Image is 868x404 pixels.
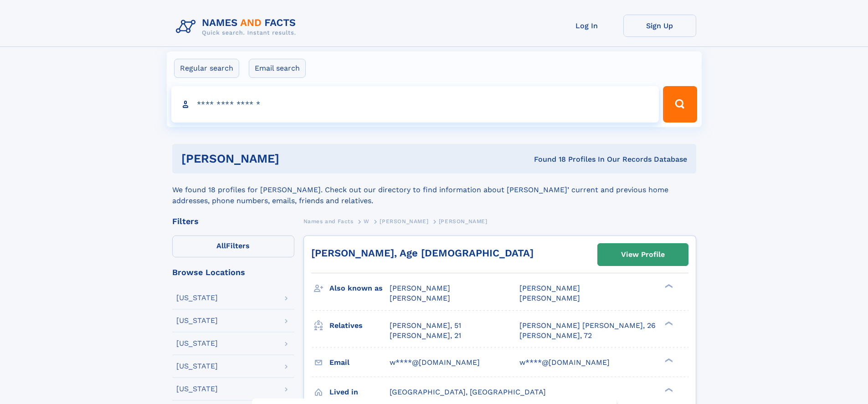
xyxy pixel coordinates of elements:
a: [PERSON_NAME], 72 [519,331,592,341]
span: [GEOGRAPHIC_DATA], [GEOGRAPHIC_DATA] [390,388,546,396]
a: [PERSON_NAME] [PERSON_NAME], 26 [519,321,656,331]
a: [PERSON_NAME], 51 [390,321,461,331]
span: [PERSON_NAME] [380,218,428,225]
div: [US_STATE] [176,363,218,370]
span: [PERSON_NAME] [519,294,580,302]
div: ❯ [663,357,673,363]
div: ❯ [663,283,673,289]
a: Names and Facts [303,215,354,227]
label: Email search [249,59,306,78]
a: [PERSON_NAME], 21 [390,331,461,341]
a: Log In [550,15,623,37]
h3: Also known as [329,281,390,296]
span: [PERSON_NAME] [390,294,450,302]
span: W [364,218,370,225]
span: All [216,241,226,250]
span: [PERSON_NAME] [519,284,580,292]
a: View Profile [598,244,688,266]
div: [US_STATE] [176,294,218,302]
h1: [PERSON_NAME] [181,153,407,164]
div: ❯ [663,387,673,393]
a: W [364,215,370,227]
div: ❯ [663,320,673,326]
button: Search Button [663,86,697,123]
h3: Relatives [329,318,390,333]
input: search input [171,86,659,123]
div: [US_STATE] [176,340,218,347]
a: Sign Up [623,15,696,37]
div: [US_STATE] [176,317,218,324]
span: [PERSON_NAME] [439,218,488,225]
div: View Profile [621,244,665,265]
h3: Lived in [329,384,390,400]
label: Regular search [174,59,239,78]
div: Found 18 Profiles In Our Records Database [406,154,687,164]
label: Filters [172,235,294,257]
div: Filters [172,217,294,225]
h3: Email [329,355,390,370]
img: Logo Names and Facts [172,15,303,39]
div: Browse Locations [172,268,294,276]
div: [US_STATE] [176,385,218,393]
a: [PERSON_NAME], Age [DEMOGRAPHIC_DATA] [311,247,534,259]
div: We found 18 profiles for [PERSON_NAME]. Check out our directory to find information about [PERSON... [172,174,696,206]
span: [PERSON_NAME] [390,284,450,292]
a: [PERSON_NAME] [380,215,428,227]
